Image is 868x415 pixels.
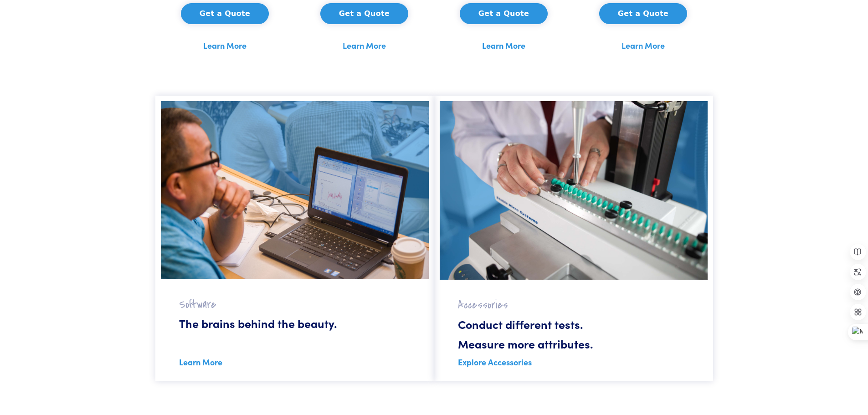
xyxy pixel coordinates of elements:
[440,101,708,280] img: accessories.jpg
[440,316,583,332] h5: Conduct different tests.
[482,39,525,52] a: Learn More
[599,3,687,24] button: Get a Quote
[440,280,508,312] h2: Accessories
[440,336,593,352] h5: Measure more attributes.
[161,315,337,331] h5: The brains behind the beauty.
[179,356,222,368] a: Learn More
[181,3,269,24] button: Get a Quote
[458,356,532,368] a: Explore Accessories
[460,3,548,24] button: Get a Quote
[161,279,216,312] h2: Software
[320,3,408,24] button: Get a Quote
[343,39,386,52] a: Learn More
[621,39,665,52] a: Learn More
[161,101,429,279] img: software-1.jpg
[203,39,247,52] a: Learn More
